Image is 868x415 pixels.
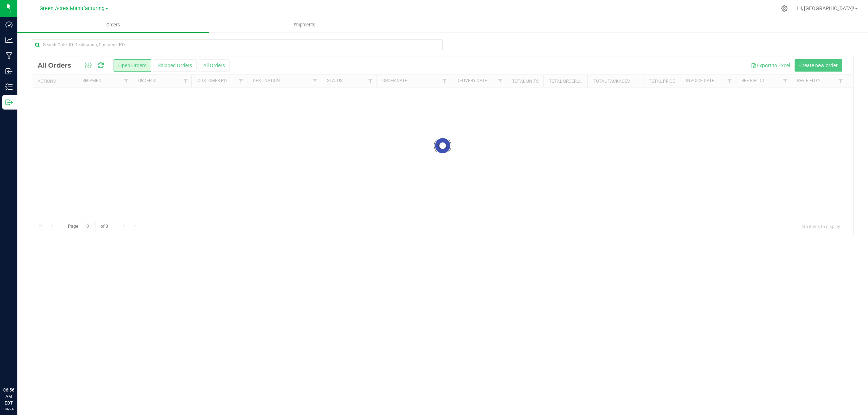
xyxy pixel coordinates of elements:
inline-svg: Inbound [5,68,13,75]
input: Search Order ID, Destination, Customer PO... [32,39,443,50]
inline-svg: Analytics [5,37,13,44]
inline-svg: Inventory [5,83,13,90]
a: Shipments [209,17,400,33]
span: Shipments [284,22,325,28]
span: Green Acres Manufacturing [39,5,105,12]
iframe: Resource center [7,357,29,379]
inline-svg: Outbound [5,99,13,106]
p: 09/24 [3,406,14,412]
inline-svg: Dashboard [5,21,13,28]
span: Hi, [GEOGRAPHIC_DATA]! [797,5,854,11]
a: Orders [17,17,209,33]
p: 06:56 AM EDT [3,387,14,406]
span: Orders [97,22,130,28]
inline-svg: Manufacturing [5,52,13,59]
div: Manage settings [780,5,789,12]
